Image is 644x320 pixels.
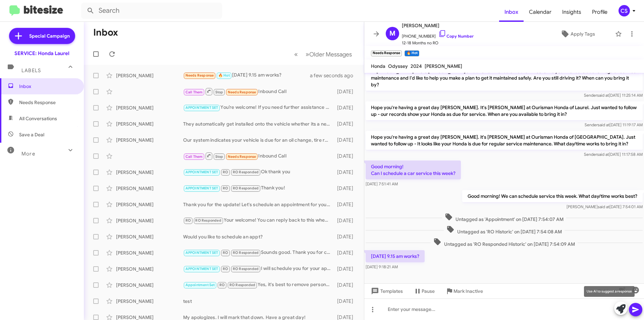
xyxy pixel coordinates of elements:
div: [PERSON_NAME] [116,121,183,127]
p: Good morning! We can schedule service this week. What day/time works best? [462,190,643,202]
span: Call Them [185,154,203,159]
span: M [389,28,395,39]
a: Special Campaign [9,28,75,44]
span: Mark Inactive [453,285,483,297]
a: Copy Number [438,34,474,39]
div: They automatically get installed onto the vehicle whether its a new car or used car. [183,121,334,127]
span: RO [223,250,228,255]
div: [DATE] [334,282,359,288]
p: Hope you're having a great day [PERSON_NAME]. It's [PERSON_NAME] at Ourisman Honda of Laurel. Jus... [366,101,643,120]
a: Insights [557,2,587,22]
div: [PERSON_NAME] [116,217,183,224]
span: APPOINTMENT SET [185,186,218,190]
div: [DATE] [334,137,359,143]
div: a few seconds ago [318,72,359,79]
span: RO [219,283,225,287]
span: Apply Tags [571,28,595,40]
span: » [306,50,309,58]
span: Appointment Set [185,283,215,287]
button: Pause [408,285,440,297]
div: [PERSON_NAME] [116,169,183,176]
div: [DATE] [334,217,359,224]
span: RO [185,218,191,223]
span: Stop [215,90,223,94]
div: [DATE] [334,121,359,127]
p: Good morning! Can I schedule a car service this week? [366,161,461,179]
div: [DATE] [334,233,359,240]
div: Yes, it's best to remove personal items from the interior before detailing. This ensures a thorou... [183,281,334,289]
span: Profile [587,2,613,22]
div: SERVICE: Honda Laurel [14,50,69,57]
div: [DATE] [334,298,359,305]
div: I will schedule you for your appt at 9am appointment [DATE][DATE]. We can also arrange shuttle se... [183,265,334,273]
div: [PERSON_NAME] [116,233,183,240]
a: Inbox [499,2,524,22]
button: Templates [364,285,408,297]
div: [PERSON_NAME] [116,282,183,288]
span: 🔥 Hot [218,73,230,78]
span: 12-18 Months no RO [402,40,474,46]
span: APPOINTMENT SET [185,105,218,110]
small: Needs Response [371,50,402,56]
nav: Page navigation example [290,47,356,61]
span: RO Responded [195,218,221,223]
div: Inbound Call [183,87,334,96]
span: Needs Response [185,73,214,78]
div: Thank you for the update! Let's schedule an appointment for your Honda Civic Sport's maintenance.... [183,201,334,208]
p: [DATE] 9.15 am works? [366,250,425,262]
div: Inbound Call [183,152,334,160]
div: [DATE] [334,185,359,192]
span: 2024 [411,63,422,69]
span: RO [223,170,228,174]
span: [PHONE_NUMBER] [402,30,474,40]
span: said at [598,204,609,209]
span: [PERSON_NAME] [402,21,474,30]
span: said at [598,122,609,127]
span: Odyssey [388,63,408,69]
span: Older Messages [309,51,352,58]
span: RO [223,186,228,190]
span: RO Responded [233,250,259,255]
div: [DATE] 9.15 am works? [183,72,318,79]
span: Special Campaign [29,33,70,39]
span: Save a Deal [19,131,44,138]
span: Untagged as 'RO Historic' on [DATE] 7:54:08 AM [444,225,565,235]
span: Stop [215,154,223,159]
p: Hope you're having a great day [PERSON_NAME]. it's [PERSON_NAME] at Ourisman Honda of [GEOGRAPHIC... [366,131,643,150]
span: RO Responded [233,186,259,190]
span: Templates [370,285,403,297]
span: More [21,151,35,157]
a: Calendar [524,2,557,22]
div: test [183,298,334,305]
span: RO [223,267,228,271]
div: [DATE] [334,104,359,111]
span: APPOINTMENT SET [185,170,218,174]
span: Sender [DATE] 11:17:58 AM [584,152,643,157]
span: [DATE] 9:18:21 AM [366,264,398,269]
span: Sender [DATE] 11:25:14 AM [584,93,643,98]
div: Our system indicates your vehicle is due for an oil change, tire rotation, brake inspection, and ... [183,137,334,143]
div: Thank you! [183,184,334,192]
span: said at [597,93,609,98]
div: [PERSON_NAME] [116,185,183,192]
div: Your welcome! You can reply back to this whenever you have time to come by and well get you sched... [183,217,334,224]
span: APPOINTMENT SET [185,267,218,271]
span: said at [597,152,609,157]
div: [DATE] [334,201,359,208]
span: Honda [371,63,385,69]
div: You’re welcome! If you need further assistance or have any questions, just let me know. [183,104,334,111]
div: Sounds good. Thank you for confirming your appt. We'll see you [DATE]. [183,249,334,257]
span: Pause [422,285,435,297]
button: Mark Inactive [440,285,488,297]
div: [PERSON_NAME] [116,137,183,143]
span: Untagged as 'RO Responded Historic' on [DATE] 7:54:09 AM [431,238,578,247]
span: RO Responded [229,283,255,287]
small: 🔥 Hot [405,50,419,56]
button: CS [613,5,637,16]
span: RO Responded [233,170,259,174]
span: Needs Response [228,154,256,159]
div: [DATE] [334,153,359,159]
span: [PERSON_NAME] [DATE] 7:54:01 AM [567,204,643,209]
